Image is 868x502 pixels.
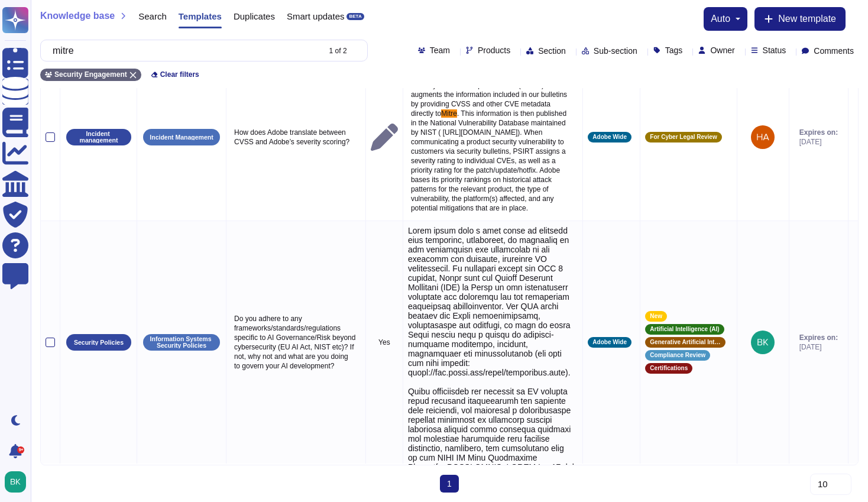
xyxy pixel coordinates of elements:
span: Expires on: [799,128,838,137]
img: user [751,125,775,149]
span: auto [711,14,730,24]
span: Adobe Wide [592,134,627,140]
button: New template [754,7,846,31]
span: Mitre [441,109,457,118]
span: Comments [814,47,854,55]
p: Incident Management [150,134,213,141]
p: Yes [371,338,398,347]
span: Security Engagement [54,71,127,78]
span: Duplicates [234,12,275,21]
button: user [2,469,34,495]
p: Information Systems Security Policies [147,336,216,348]
span: Adobe Wide [592,339,627,345]
span: Products [478,46,510,54]
div: BETA [346,13,364,20]
span: Team [430,46,450,54]
span: Generative Artificial Intelligence [650,339,721,345]
span: The Adobe severity ratings are independent of CVSS ([URL][DOMAIN_NAME]). Adobe's Product Security... [411,62,571,118]
p: Do you adhere to any frameworks/standards/regulations specific to AI Governance/Risk beyond cyber... [231,311,361,374]
img: user [5,471,26,493]
span: New [650,313,662,319]
span: . This information is then published in the National Vulnerability Database maintained by NIST ( ... [411,109,569,212]
button: auto [711,14,740,24]
span: New template [778,14,836,24]
span: Status [763,46,786,54]
span: Certifications [650,365,688,371]
span: Search [138,12,167,21]
span: Knowledge base [40,11,115,21]
span: Tags [665,46,683,54]
div: 9+ [17,446,24,454]
span: [DATE] [799,342,838,352]
span: Expires on: [799,333,838,342]
span: [DATE] [799,137,838,147]
span: Compliance Review [650,352,705,358]
span: Artificial Intelligence (AI) [650,326,719,332]
p: How does Adobe translate between CVSS and Adobe’s severity scoring? [231,125,361,150]
span: Templates [179,12,222,21]
span: Clear filters [160,71,199,78]
div: 1 of 2 [329,47,347,54]
span: Section [538,47,566,55]
span: 1 [440,475,459,493]
img: user [751,331,775,354]
span: Smart updates [287,12,345,21]
p: Security Policies [74,339,124,346]
span: For Cyber Legal Review [650,134,717,140]
span: Sub-section [594,47,637,55]
p: Incident management [70,131,127,143]
span: Owner [710,46,734,54]
input: Search by keywords [47,40,319,61]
